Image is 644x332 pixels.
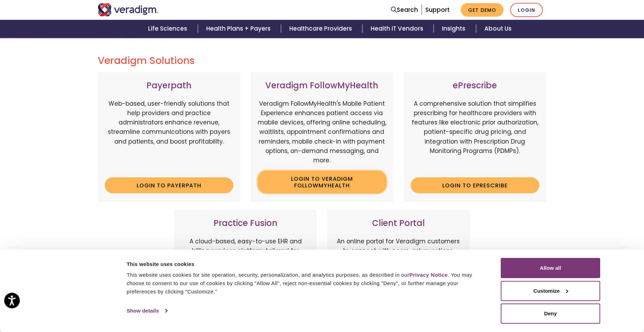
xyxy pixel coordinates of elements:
[258,99,386,165] p: Veradigm FollowMyHealth's Mobile Patient Experience enhances patient access via mobile devices, o...
[127,271,485,296] div: This website uses cookies for site operation, security, personalization, and analytics purposes, ...
[434,20,476,38] a: Insights
[105,177,233,193] a: Login to Payerpath
[409,272,448,278] a: Privacy Notice
[281,20,362,38] a: Healthcare Providers
[501,281,600,301] button: Customize
[501,303,600,324] button: Deny
[181,218,310,228] h3: Practice Fusion
[411,99,539,172] p: A comprehensive solution that simplifies prescribing for healthcare providers with features like ...
[181,237,310,293] p: A cloud-based, easy-to-use EHR and billing services platform tailored for independent practices. ...
[105,81,233,91] h3: Payerpath
[334,218,463,228] h3: Client Portal
[425,6,450,14] a: Support
[362,20,434,38] a: Health IT Vendors
[127,306,167,316] a: Show details
[98,3,159,16] img: Veradigm logo
[461,3,504,17] a: Get Demo
[198,20,281,38] a: Health Plans + Payers
[98,55,546,67] h2: Veradigm Solutions
[411,177,539,193] a: Login to ePrescribe
[258,171,386,193] a: Login to Veradigm FollowMyHealth
[334,237,463,293] p: An online portal for Veradigm customers to connect with peers, ask questions, share ideas, and st...
[105,99,233,172] p: Web-based, user-friendly solutions that help providers and practice administrators enhance revenu...
[140,20,198,38] a: Life Sciences
[476,20,520,38] a: About Us
[501,258,600,278] button: Allow all
[258,81,386,91] h3: Veradigm FollowMyHealth
[510,3,543,17] a: Login
[510,282,636,324] iframe: Drift Chat Widget
[391,5,418,15] a: Search
[127,260,485,268] div: This website uses cookies
[411,81,539,91] h3: ePrescribe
